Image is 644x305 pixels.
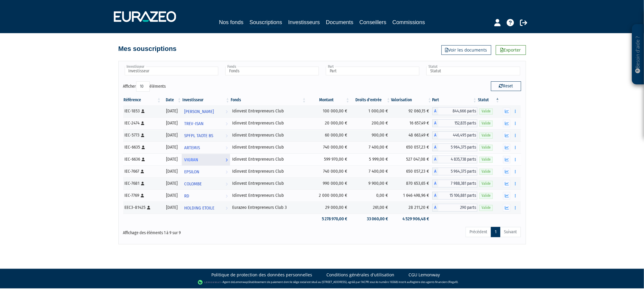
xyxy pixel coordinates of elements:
span: Valide [479,157,493,162]
i: Voir l'investisseur [226,142,228,153]
a: [PERSON_NAME] [182,105,230,117]
i: Voir l'investisseur [226,154,228,165]
td: 650 057,23 € [391,165,432,178]
th: Statut : activer pour trier la colonne par ordre d&eacute;croissant [477,95,500,105]
span: Valide [479,205,493,211]
div: IEC-1853 [125,108,159,114]
i: Voir l'investisseur [226,118,228,129]
td: 527 047,08 € [391,153,432,165]
span: Valide [479,193,493,199]
td: 900,00 € [350,129,391,141]
span: TREV-ISAN [184,118,203,129]
div: [DATE] [164,204,180,211]
td: 7 400,00 € [350,165,391,178]
th: Valorisation: activer pour trier la colonne par ordre croissant [391,95,432,105]
i: Voir l'investisseur [226,166,228,178]
a: HOLDING ETOILE [182,202,230,214]
span: COLOMBE [184,178,202,190]
span: Valide [479,121,493,126]
td: 16 657,49 € [391,117,432,129]
div: Idinvest Entrepreneurs Club [232,168,304,175]
i: [Français] Personne physique [141,182,145,185]
span: 4 835,738 parts [438,156,477,163]
div: Idinvest Entrepreneurs Club [232,120,304,126]
a: Conseillers [360,18,386,27]
th: Part: activer pour trier la colonne par ordre croissant [432,95,477,105]
label: Afficher éléments [123,81,166,92]
a: Documents [326,18,354,27]
i: [Français] Personne physique [142,146,145,149]
td: 1 646 498,96 € [391,190,432,202]
td: 1 000,00 € [350,105,391,117]
td: 33 060,00 € [350,214,391,224]
td: 29 000,00 € [307,202,350,214]
a: COLOMBE [182,178,230,190]
th: Fonds: activer pour trier la colonne par ordre croissant [230,95,306,105]
div: A - Idinvest Entrepreneurs Club [432,192,477,200]
a: 1 [491,227,500,237]
p: Besoin d'aide ? [635,27,642,82]
span: VIGRAN [184,154,198,165]
span: 152,835 parts [438,119,477,127]
div: Idinvest Entrepreneurs Club [232,180,304,187]
td: 48 663,49 € [391,129,432,141]
a: CGU Lemonway [409,272,440,278]
td: 100 000,00 € [307,105,350,117]
span: A [432,204,438,212]
th: Droits d'entrée: activer pour trier la colonne par ordre croissant [350,95,391,105]
span: A [432,168,438,175]
span: A [432,131,438,139]
i: Voir l'investisseur [226,130,228,141]
th: Référence : activer pour trier la colonne par ordre croissant [123,95,162,105]
span: 5 964,375 parts [438,168,477,175]
a: RD [182,190,230,202]
i: [Français] Personne physique [142,109,145,113]
div: A - Idinvest Entrepreneurs Club [432,107,477,115]
div: Idinvest Entrepreneurs Club [232,144,304,150]
div: EEC3-81425 [125,204,159,211]
div: A - Idinvest Entrepreneurs Club [432,168,477,175]
span: Valide [479,169,493,175]
td: 5 999,00 € [350,153,391,165]
div: [DATE] [164,132,180,138]
i: [Français] Personne physique [147,206,151,209]
span: A [432,107,438,115]
span: Valide [479,181,493,187]
i: [Français] Personne physique [141,134,145,137]
div: A - Idinvest Entrepreneurs Club [432,119,477,127]
td: 2 000 000,00 € [307,190,350,202]
a: Registre des agents financiers (Regafi) [410,280,458,284]
span: SPFPL TAOTE BS [184,130,213,141]
div: A - Idinvest Entrepreneurs Club [432,131,477,139]
span: EPSILON [184,166,199,178]
td: 92 060,15 € [391,105,432,117]
h4: Mes souscriptions [118,45,177,52]
div: Affichage des éléments 1 à 9 sur 9 [123,226,284,236]
td: 990 000,00 € [307,178,350,190]
a: Politique de protection des données personnelles [212,272,312,278]
i: [Français] Personne physique [141,194,144,197]
div: [DATE] [164,156,180,162]
div: IEC-6635 [125,144,159,150]
div: A - Idinvest Entrepreneurs Club [432,143,477,151]
td: 650 057,23 € [391,141,432,153]
a: Lemonway [234,280,248,284]
div: Idinvest Entrepreneurs Club [232,156,304,162]
span: ARTEMIS [184,142,200,153]
span: Valide [479,133,493,138]
span: HOLDING ETOILE [184,203,214,214]
a: ARTEMIS [182,141,230,153]
span: 446,495 parts [438,131,477,139]
a: Commissions [392,18,425,27]
div: IEC-7667 [125,168,159,175]
td: 7 400,00 € [350,141,391,153]
i: [Français] Personne physique [142,158,145,161]
div: Idinvest Entrepreneurs Club [232,108,304,114]
a: Voir les documents [441,45,491,55]
a: TREV-ISAN [182,117,230,129]
a: Nos fonds [219,18,243,27]
a: SPFPL TAOTE BS [182,129,230,141]
div: Idinvest Entrepreneurs Club [232,132,304,138]
td: 20 000,00 € [307,117,350,129]
div: - Agent de (établissement de paiement dont le siège social est situé au [STREET_ADDRESS], agréé p... [6,279,638,285]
